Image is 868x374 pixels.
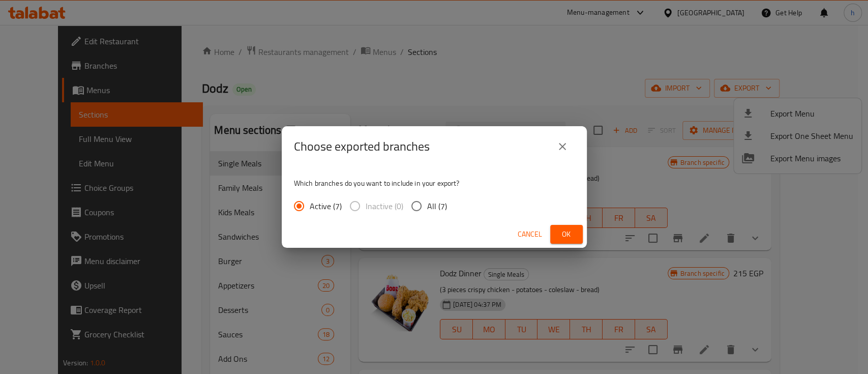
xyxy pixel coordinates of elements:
[550,225,583,244] button: Ok
[518,228,542,241] span: Cancel
[366,200,403,212] span: Inactive (0)
[294,178,575,188] p: Which branches do you want to include in your export?
[427,200,447,212] span: All (7)
[514,225,546,244] button: Cancel
[550,134,575,159] button: close
[558,228,575,241] span: Ok
[294,138,430,155] h2: Choose exported branches
[310,200,342,212] span: Active (7)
